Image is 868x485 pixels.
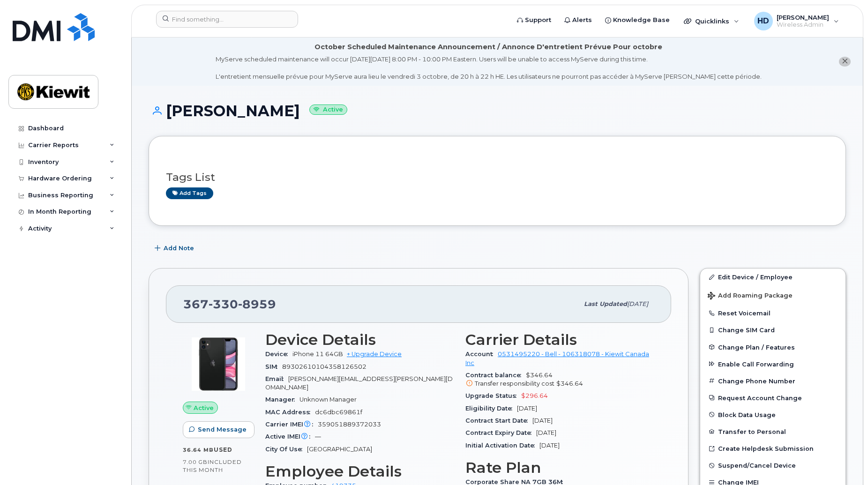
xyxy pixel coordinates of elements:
[265,363,282,370] span: SIM
[718,360,794,367] span: Enable Call Forwarding
[465,372,654,388] span: $346.64
[708,292,793,301] span: Add Roaming Package
[265,433,315,440] span: Active IMEI
[183,421,254,438] button: Send Message
[149,240,202,257] button: Add Note
[214,446,232,453] span: used
[315,433,321,440] span: —
[465,392,521,399] span: Upgrade Status
[839,57,851,67] button: close notification
[265,409,315,416] span: MAC Address
[627,300,648,307] span: [DATE]
[827,444,861,478] iframe: Messenger Launcher
[700,373,846,389] button: Change Phone Number
[718,462,796,469] span: Suspend/Cancel Device
[216,55,762,81] div: MyServe scheduled maintenance will occur [DATE][DATE] 8:00 PM - 10:00 PM Eastern. Users will be u...
[556,380,583,387] span: $346.64
[265,331,454,348] h3: Device Details
[700,321,846,338] button: Change SIM Card
[282,363,367,370] span: 89302610104358126502
[700,423,846,440] button: Transfer to Personal
[465,372,526,379] span: Contract balance
[700,285,846,305] button: Add Roaming Package
[465,459,654,476] h3: Rate Plan
[166,187,213,199] a: Add tags
[149,103,846,119] h1: [PERSON_NAME]
[465,417,532,424] span: Contract Start Date
[265,463,454,480] h3: Employee Details
[292,351,343,358] span: iPhone 11 64GB
[183,458,242,474] span: included this month
[194,403,214,412] span: Active
[238,297,276,311] span: 8959
[475,380,554,387] span: Transfer responsibility cost
[536,429,556,436] span: [DATE]
[265,375,288,382] span: Email
[318,421,381,428] span: 359051889372033
[299,396,357,403] span: Unknown Manager
[465,442,539,449] span: Initial Activation Date
[700,457,846,474] button: Suspend/Cancel Device
[584,300,627,307] span: Last updated
[309,104,347,115] small: Active
[166,172,829,183] h3: Tags List
[265,396,299,403] span: Manager
[314,42,662,52] div: October Scheduled Maintenance Announcement / Annonce D'entretient Prévue Pour octobre
[465,429,536,436] span: Contract Expiry Date
[265,375,453,391] span: [PERSON_NAME][EMAIL_ADDRESS][PERSON_NAME][DOMAIN_NAME]
[700,440,846,457] a: Create Helpdesk Submission
[539,442,560,449] span: [DATE]
[465,331,654,348] h3: Carrier Details
[190,336,247,392] img: iPhone_11.jpg
[521,392,548,399] span: $296.64
[700,339,846,356] button: Change Plan / Features
[307,446,372,453] span: [GEOGRAPHIC_DATA]
[183,447,214,453] span: 36.64 MB
[164,244,194,253] span: Add Note
[265,351,292,358] span: Device
[209,297,238,311] span: 330
[465,351,498,358] span: Account
[700,269,846,285] a: Edit Device / Employee
[265,421,318,428] span: Carrier IMEI
[347,351,402,358] a: + Upgrade Device
[532,417,553,424] span: [DATE]
[265,446,307,453] span: City Of Use
[198,425,247,434] span: Send Message
[183,459,208,465] span: 7.00 GB
[465,351,649,366] a: 0531495220 - Bell - 106318078 - Kiewit Canada Inc
[183,297,276,311] span: 367
[315,409,362,416] span: dc6dbc69861f
[700,305,846,321] button: Reset Voicemail
[718,343,795,351] span: Change Plan / Features
[700,406,846,423] button: Block Data Usage
[700,356,846,373] button: Enable Call Forwarding
[517,405,537,412] span: [DATE]
[465,405,517,412] span: Eligibility Date
[700,389,846,406] button: Request Account Change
